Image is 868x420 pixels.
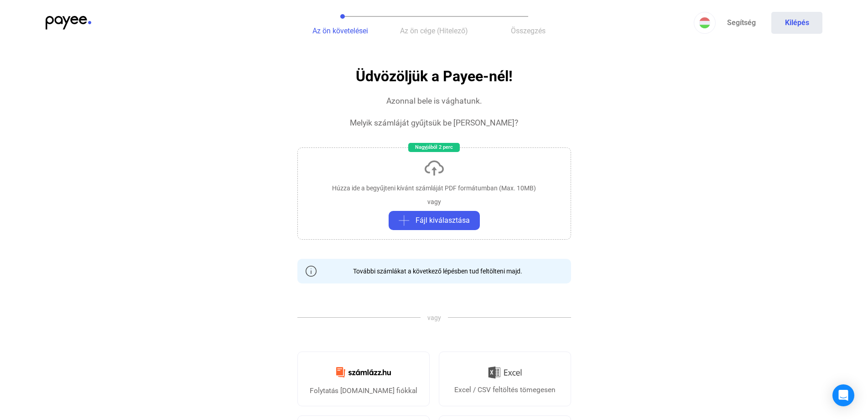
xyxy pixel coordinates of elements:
div: Melyik számláját gyűjtsük be [PERSON_NAME]? [350,117,518,128]
img: upload-cloud [423,157,445,179]
span: Az ön követelései [312,26,368,35]
img: payee-logo [46,16,91,30]
a: Excel / CSV feltöltés tömegesen [439,352,571,406]
span: vagy [421,313,448,322]
img: plus-grey [399,215,410,226]
span: Fájl kiválasztása [416,215,470,226]
h1: Üdvözöljük a Payee-nél! [356,68,513,84]
img: Számlázz.hu [331,362,396,383]
div: Open Intercom Messenger [832,384,854,406]
div: Excel / CSV feltöltés tömegesen [454,384,556,395]
div: Nagyjából 2 perc [408,143,460,152]
button: plus-greyFájl kiválasztása [389,211,480,230]
img: HU [699,17,710,28]
a: Folytatás [DOMAIN_NAME] fiókkal [297,352,430,406]
div: Húzza ide a begyűjteni kívánt számláját PDF formátumban (Max. 10MB) [332,184,536,193]
button: Kilépés [771,12,822,34]
div: További számlákat a következő lépésben tud feltölteni majd. [346,267,522,276]
div: vagy [427,197,441,206]
div: Folytatás [DOMAIN_NAME] fiókkal [310,385,417,396]
span: Összegzés [511,26,546,35]
div: Azonnal bele is vághatunk. [386,95,482,106]
button: HU [694,12,716,34]
span: Az ön cége (Hitelező) [400,26,468,35]
img: info-grey-outline [306,266,317,277]
a: Segítség [716,12,767,34]
img: Excel [488,363,522,382]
